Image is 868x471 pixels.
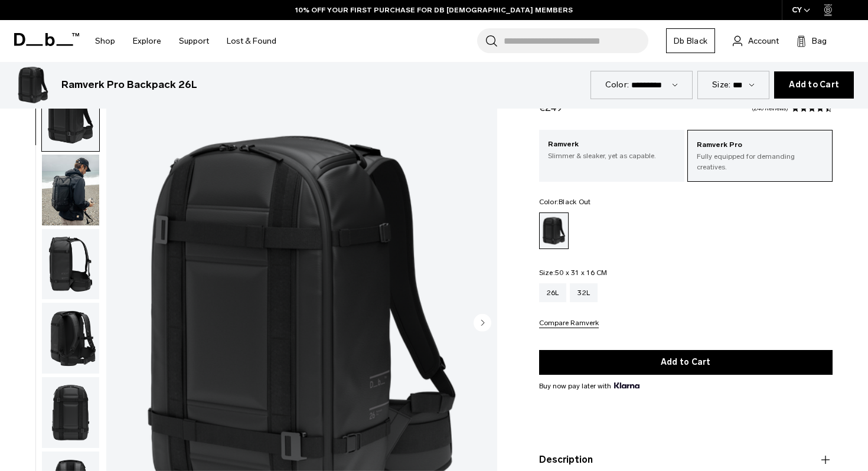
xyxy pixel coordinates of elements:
[555,269,608,277] span: 50 x 31 x 16 CM
[41,154,100,226] button: Ramverk Pro Backpack 26L Black Out
[539,130,684,170] a: Ramverk Slimmer & sleaker, yet as capable.
[789,80,839,90] span: Add to Cart
[559,198,590,206] span: Black Out
[41,80,100,152] button: Ramverk_pro_bacpack_26L_black_out_2024_1.png
[548,151,676,161] p: Slimmer & sleaker, yet as capable.
[605,78,629,91] label: Color:
[614,382,639,388] img: {"height" => 20, "alt" => "Klarna"}
[474,313,491,333] button: Next slide
[539,381,639,391] span: Buy now pay later with
[812,35,827,47] span: Bag
[41,228,100,300] button: Ramverk_pro_bacpack_26L_black_out_2024_2.png
[42,80,99,151] img: Ramverk_pro_bacpack_26L_black_out_2024_1.png
[61,77,197,93] h3: Ramverk Pro Backpack 26L
[14,66,52,104] img: Ramverk_pro_bacpack_26L_black_out_2024_1.png
[539,283,567,302] a: 26L
[697,151,823,172] p: Fully equipped for demanding creatives.
[666,28,715,53] a: Db Black
[227,20,276,62] a: Lost & Found
[539,453,833,467] button: Description
[42,229,99,300] img: Ramverk_pro_bacpack_26L_black_out_2024_2.png
[748,35,779,47] span: Account
[95,20,115,62] a: Shop
[539,319,599,328] button: Compare Ramverk
[42,303,99,374] img: Ramverk_pro_bacpack_26L_black_out_2024_10.png
[797,34,827,48] button: Bag
[41,377,100,449] button: Ramverk_pro_bacpack_26L_black_out_2024_11.png
[133,20,161,62] a: Explore
[295,5,573,15] a: 10% OFF YOUR FIRST PURCHASE FOR DB [DEMOGRAPHIC_DATA] MEMBERS
[697,139,823,151] p: Ramverk Pro
[539,198,591,205] legend: Color:
[733,34,779,48] a: Account
[570,283,598,302] a: 32L
[752,106,788,112] a: 240 reviews
[774,71,854,99] button: Add to Cart
[548,139,676,151] p: Ramverk
[86,20,285,62] nav: Main Navigation
[41,302,100,374] button: Ramverk_pro_bacpack_26L_black_out_2024_10.png
[42,155,99,225] img: Ramverk Pro Backpack 26L Black Out
[42,377,99,448] img: Ramverk_pro_bacpack_26L_black_out_2024_11.png
[179,20,209,62] a: Support
[539,212,569,249] a: Black Out
[539,350,833,375] button: Add to Cart
[712,78,730,91] label: Size:
[539,269,608,276] legend: Size:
